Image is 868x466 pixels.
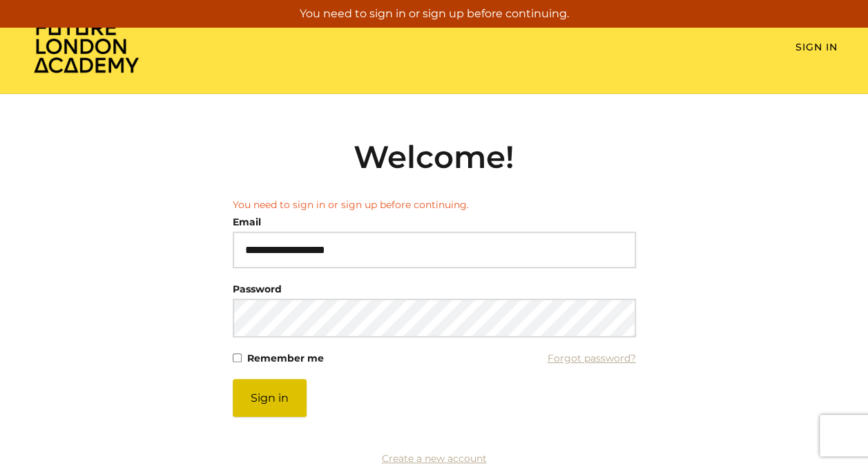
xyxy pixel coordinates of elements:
[233,379,307,417] button: Sign in
[247,348,324,368] label: Remember me
[6,6,862,22] p: You need to sign in or sign up before continuing.
[233,138,636,176] h2: Welcome!
[31,18,142,74] img: Home Page
[233,198,636,212] li: You need to sign in or sign up before continuing.
[382,452,487,465] a: Create a new account
[233,212,261,232] label: Email
[233,279,282,299] label: Password
[795,41,838,53] a: Sign In
[548,348,636,368] a: Forgot password?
